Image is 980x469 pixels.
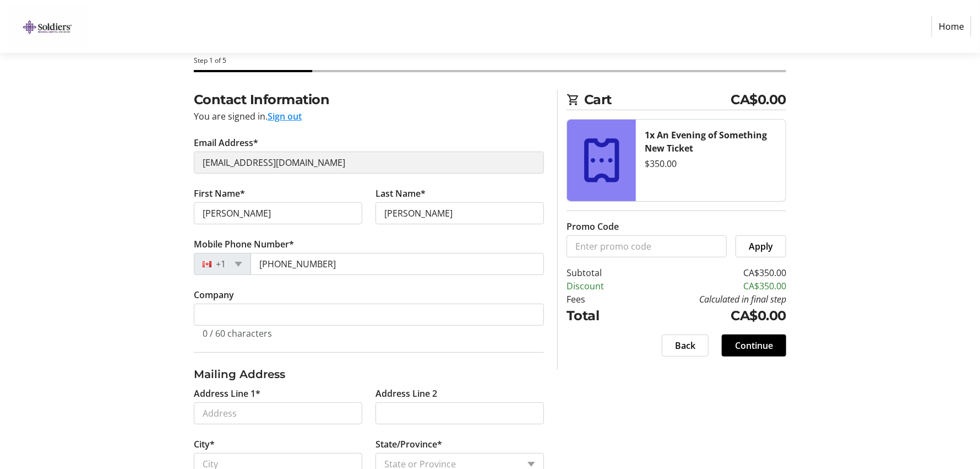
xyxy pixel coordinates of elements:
button: Sign out [268,110,302,123]
tr-character-limit: 0 / 60 characters [203,327,272,339]
div: $350.00 [645,157,777,170]
label: Email Address* [194,136,258,149]
h2: Contact Information [194,90,544,110]
label: Mobile Phone Number* [194,238,294,251]
td: Fees [567,293,633,306]
img: Orillia Soldiers' Memorial Hospital Foundation's Logo [9,4,87,48]
input: Enter promo code [567,235,727,257]
strong: 1x An Evening of Something New Ticket [645,129,767,154]
label: State/Province* [375,438,442,451]
label: Address Line 1* [194,387,260,400]
h3: Mailing Address [194,366,544,382]
input: (506) 234-5678 [251,253,544,275]
td: Subtotal [567,266,633,279]
label: Company [194,288,234,301]
label: Address Line 2 [375,387,437,400]
label: Promo Code [567,220,619,233]
span: CA$0.00 [731,90,787,110]
button: Continue [722,335,786,357]
label: City* [194,438,215,451]
div: You are signed in. [194,110,544,123]
span: Back [675,339,695,352]
button: Back [662,335,709,357]
span: Cart [584,90,731,110]
td: CA$350.00 [633,266,786,279]
td: Calculated in final step [633,293,786,306]
input: Address [194,402,362,424]
label: Last Name* [375,187,426,200]
div: Step 1 of 5 [194,56,786,66]
button: Apply [736,235,786,257]
span: Continue [735,339,773,352]
a: Home [932,16,971,37]
td: CA$350.00 [633,279,786,293]
span: Apply [749,240,773,253]
td: CA$0.00 [633,306,786,326]
td: Discount [567,279,633,293]
label: First Name* [194,187,245,200]
td: Total [567,306,633,326]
